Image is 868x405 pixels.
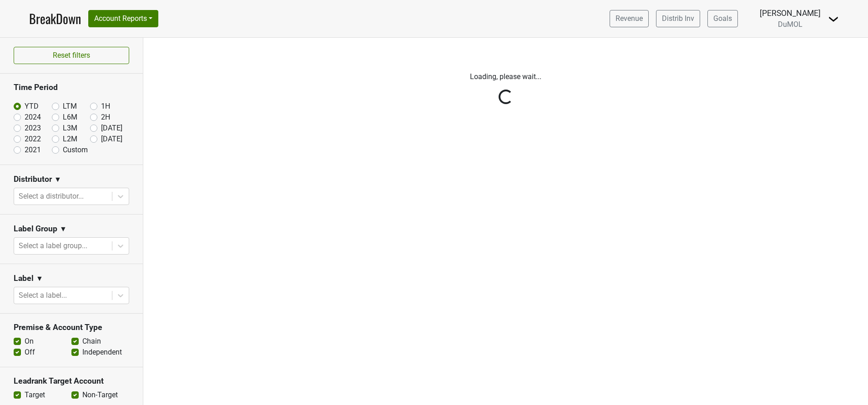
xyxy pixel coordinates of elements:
[88,10,158,27] button: Account Reports
[253,71,758,82] p: Loading, please wait...
[610,10,649,27] a: Revenue
[828,14,839,25] img: Dropdown Menu
[707,10,738,27] a: Goals
[656,10,700,27] a: Distrib Inv
[760,7,821,19] div: [PERSON_NAME]
[778,20,802,29] span: DuMOL
[29,9,81,28] a: BreakDown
